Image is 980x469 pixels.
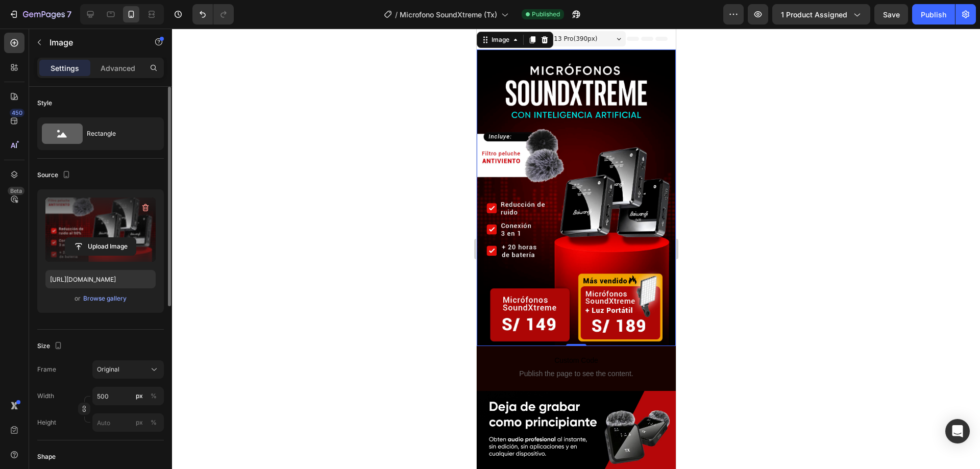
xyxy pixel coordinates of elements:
[945,419,970,443] div: Open Intercom Messenger
[97,365,119,374] span: Original
[532,10,560,19] span: Published
[148,390,160,402] button: px
[921,9,946,20] div: Publish
[151,391,157,401] div: %
[151,418,157,427] div: %
[772,4,870,24] button: 1 product assigned
[136,418,143,427] div: px
[912,4,955,24] button: Publish
[133,390,145,402] button: %
[4,4,76,24] button: 7
[83,293,127,304] button: Browse gallery
[477,29,676,469] iframe: Design area
[400,9,497,20] span: Microfono SoundXtreme (Tx)
[83,294,127,303] div: Browse gallery
[10,109,24,117] div: 450
[136,391,143,401] div: px
[65,237,136,256] button: Upload Image
[87,122,149,145] div: Rectangle
[395,9,398,20] span: /
[37,391,54,401] label: Width
[51,63,79,73] p: Settings
[8,187,24,195] div: Beta
[37,452,56,461] div: Shape
[37,365,56,374] label: Frame
[37,168,72,182] div: Source
[37,418,56,427] label: Height
[101,63,135,73] p: Advanced
[37,339,64,353] div: Size
[50,36,136,48] p: Image
[148,416,160,429] button: px
[45,270,156,288] input: https://example.com/image.jpg
[192,4,234,24] div: Undo/Redo
[37,98,52,108] div: Style
[874,4,908,24] button: Save
[92,360,164,379] button: Original
[883,10,900,19] span: Save
[781,9,847,20] span: 1 product assigned
[92,413,164,432] input: px%
[92,387,164,405] input: px%
[133,416,145,429] button: %
[75,292,81,305] span: or
[67,8,71,20] p: 7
